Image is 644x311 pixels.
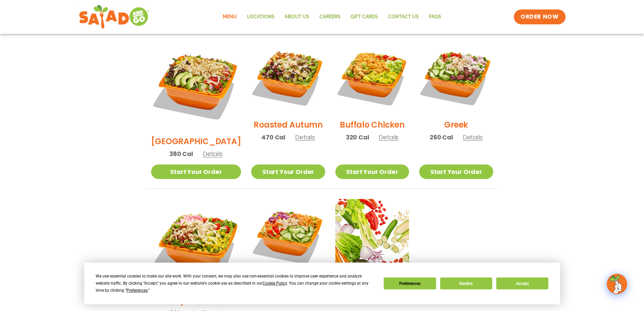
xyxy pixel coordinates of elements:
a: Menu [218,9,242,25]
img: Product photo for BBQ Ranch Salad [151,40,241,130]
span: Details [295,133,315,141]
h2: [GEOGRAPHIC_DATA] [151,135,241,147]
div: Cookie Consent Prompt [84,263,560,304]
span: Details [463,133,483,141]
a: Start Your Order [251,164,325,179]
img: new-SAG-logo-768×292 [79,3,150,30]
h2: Greek [444,119,468,131]
span: Cookie Policy [263,281,287,286]
a: Start Your Order [151,164,241,179]
a: GIFT CARDS [345,9,383,25]
span: Details [379,133,399,141]
img: Product photo for Jalapeño Ranch Salad [151,199,241,289]
a: Careers [314,9,345,25]
span: 470 Cal [261,133,285,142]
a: ORDER NOW [514,9,565,24]
a: Locations [242,9,280,25]
a: About Us [280,9,314,25]
a: Contact Us [383,9,424,25]
span: 380 Cal [169,149,193,158]
a: Start Your Order [335,164,409,179]
span: 260 Cal [430,133,453,142]
button: Accept [496,277,548,289]
img: Product photo for Thai Salad [251,199,325,273]
button: Decline [440,277,492,289]
h2: Buffalo Chicken [340,119,404,131]
img: Product photo for Greek Salad [419,40,493,114]
nav: Menu [218,9,446,25]
img: Product photo for Roasted Autumn Salad [251,40,325,114]
h2: Roasted Autumn [254,119,323,131]
a: Start Your Order [419,164,493,179]
button: Preferences [384,277,436,289]
img: Product photo for Build Your Own [335,199,409,273]
span: Details [203,150,223,158]
div: We use essential cookies to make our site work. With your consent, we may also use non-essential ... [96,273,376,294]
span: Preferences [126,288,148,293]
img: wpChatIcon [607,274,626,293]
span: 320 Cal [346,133,369,142]
a: FAQs [424,9,446,25]
img: Product photo for Buffalo Chicken Salad [335,40,409,114]
span: ORDER NOW [521,13,558,21]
